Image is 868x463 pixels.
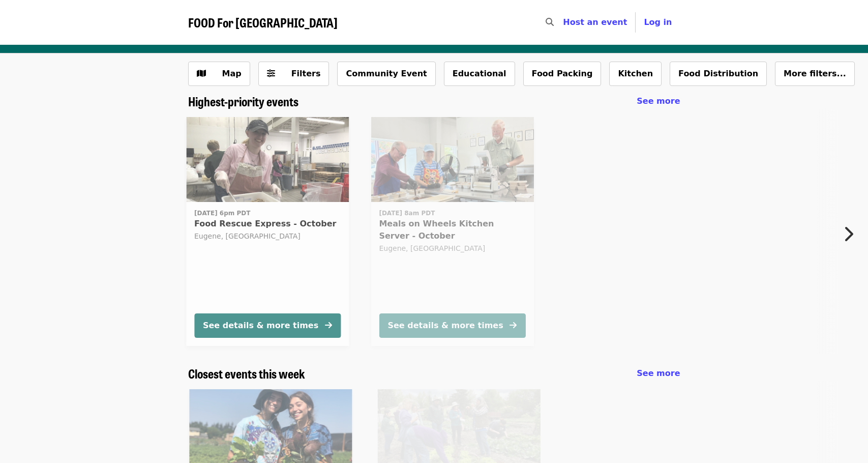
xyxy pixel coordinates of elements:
[379,218,525,242] span: Meals on Wheels Kitchen Server - October
[188,366,305,381] a: Closest events this week
[637,367,680,380] a: See more
[609,62,662,86] button: Kitchen
[379,209,435,218] time: [DATE] 8am PDT
[371,117,533,202] img: Meals on Wheels Kitchen Server - October organized by FOOD For Lane County
[258,62,330,86] button: Filters (0 selected)
[510,321,517,330] i: arrow-right icon
[337,62,435,86] button: Community Event
[186,117,349,346] a: See details for "Food Rescue Express - October"
[194,313,341,338] button: See details & more times
[563,17,627,27] a: Host an event
[670,62,767,86] button: Food Distribution
[560,10,568,35] input: Search
[325,321,332,330] i: arrow-right icon
[379,244,525,253] div: Eugene, [GEOGRAPHIC_DATA]
[188,92,298,110] span: Highest-priority events
[194,209,250,218] time: [DATE] 6pm PDT
[186,117,349,202] img: Food Rescue Express - October organized by FOOD For Lane County
[637,95,680,107] a: See more
[188,94,298,109] a: Highest-priority events
[637,96,680,106] span: See more
[180,366,689,381] div: Closest events this week
[188,62,250,86] button: Show map view
[188,364,305,382] span: Closest events this week
[387,320,503,332] div: See details & more times
[194,218,341,230] span: Food Rescue Express - October
[775,62,855,86] button: More filters...
[197,69,206,78] i: map icon
[834,220,868,248] button: Next item
[784,69,846,78] span: More filters...
[194,232,341,241] div: Eugene, [GEOGRAPHIC_DATA]
[523,62,602,86] button: Food Packing
[636,12,680,33] button: Log in
[188,13,338,31] span: FOOD For [GEOGRAPHIC_DATA]
[379,313,525,338] button: See details & more times
[291,69,321,78] span: Filters
[222,69,242,78] span: Map
[188,15,338,30] a: FOOD For [GEOGRAPHIC_DATA]
[203,320,318,332] div: See details & more times
[843,224,853,244] i: chevron-right icon
[637,368,680,378] span: See more
[371,117,533,346] a: See details for "Meals on Wheels Kitchen Server - October"
[180,94,689,109] div: Highest-priority events
[267,69,275,78] i: sliders-h icon
[644,17,672,27] span: Log in
[546,17,554,27] i: search icon
[444,62,515,86] button: Educational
